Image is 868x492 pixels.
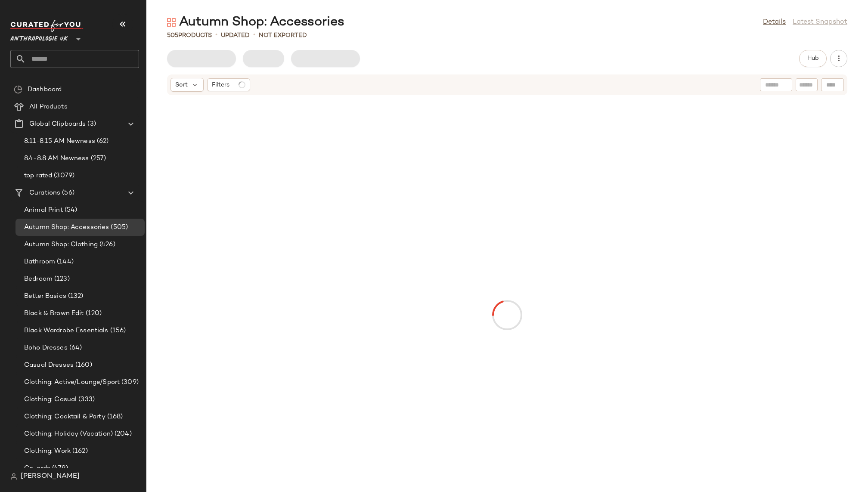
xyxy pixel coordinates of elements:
[24,274,53,284] span: Bedroom
[24,136,95,146] span: 8.11-8.15 AM Newness
[98,240,115,250] span: (426)
[66,291,84,301] span: (132)
[24,360,74,370] span: Casual Dresses
[29,102,68,112] span: All Products
[108,326,126,336] span: (156)
[167,32,178,39] span: 505
[21,471,80,482] span: [PERSON_NAME]
[24,223,109,232] span: Autumn Shop: Accessories
[74,360,92,370] span: (160)
[29,188,60,198] span: Curations
[24,240,98,250] span: Autumn Shop: Clothing
[24,154,89,164] span: 8.4-8.8 AM Newness
[167,18,176,27] img: svg%3e
[807,55,819,62] span: Hub
[175,80,188,90] span: Sort
[77,395,95,405] span: (333)
[253,30,255,40] span: •
[55,257,74,267] span: (144)
[89,154,106,164] span: (257)
[24,291,66,301] span: Better Basics
[95,136,109,146] span: (62)
[24,412,105,422] span: Clothing: Cocktail & Party
[167,31,212,40] div: Products
[52,171,74,181] span: (3079)
[167,14,344,31] div: Autumn Shop: Accessories
[14,85,22,94] img: svg%3e
[799,50,827,67] button: Hub
[24,309,84,319] span: Black & Brown Edit
[71,446,88,456] span: (162)
[29,119,86,129] span: Global Clipboards
[105,412,123,422] span: (168)
[113,429,132,439] span: (204)
[24,429,113,439] span: Clothing: Holiday (Vacation)
[24,446,71,456] span: Clothing: Work
[212,80,229,90] span: Filters
[53,274,70,284] span: (123)
[221,31,250,40] p: updated
[84,309,102,319] span: (120)
[10,473,17,480] img: svg%3e
[50,464,68,473] span: (479)
[763,17,786,28] a: Details
[109,223,128,232] span: (505)
[120,378,139,387] span: (309)
[28,85,62,95] span: Dashboard
[24,464,50,473] span: Co-ords
[24,171,52,181] span: top rated
[24,205,63,215] span: Animal Print
[10,29,68,45] span: Anthropologie UK
[86,119,96,129] span: (3)
[10,20,84,32] img: cfy_white_logo.C9jOOHJF.svg
[215,30,217,40] span: •
[68,343,82,353] span: (64)
[63,205,77,215] span: (54)
[24,395,77,405] span: Clothing: Casual
[60,188,74,198] span: (56)
[24,326,108,336] span: Black Wardrobe Essentials
[259,31,307,40] p: Not Exported
[24,378,120,387] span: Clothing: Active/Lounge/Sport
[24,343,68,353] span: Boho Dresses
[24,257,55,267] span: Bathroom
